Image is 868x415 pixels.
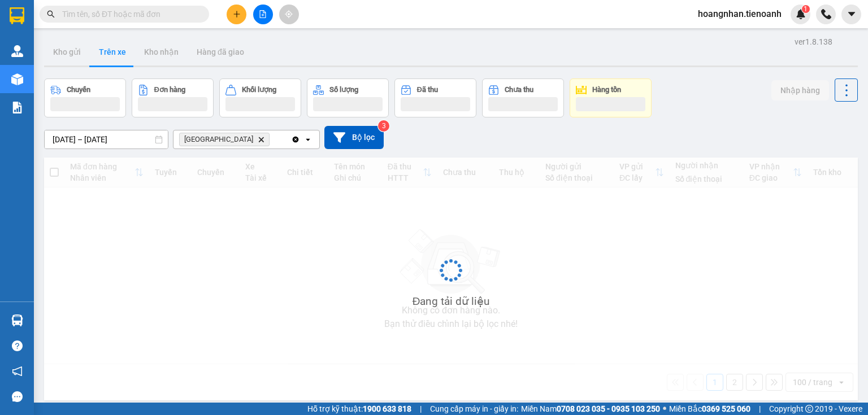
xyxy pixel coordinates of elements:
span: plus [233,10,241,18]
span: Cung cấp máy in - giấy in: [430,403,518,415]
div: Đơn hàng [154,86,185,94]
span: Thủ Đức [184,135,253,144]
button: plus [227,5,246,24]
span: ⚪️ [663,407,666,411]
button: Kho nhận [135,38,188,65]
sup: 1 [802,5,810,13]
button: Bộ lọc [324,126,384,149]
svg: open [303,135,313,144]
input: Selected Thủ Đức. [272,134,273,145]
button: Đã thu [394,78,476,117]
strong: 0369 525 060 [702,404,750,413]
strong: 0708 023 035 - 0935 103 250 [557,404,660,413]
svg: Clear all [291,135,300,144]
span: aim [285,10,293,18]
button: file-add [253,5,273,24]
span: Hỗ trợ kỹ thuật: [307,403,411,415]
input: Select a date range. [45,130,168,148]
svg: Delete [258,136,264,143]
button: Kho gửi [44,38,90,65]
img: warehouse-icon [11,73,23,85]
button: Nhập hàng [771,80,829,101]
span: message [12,391,23,402]
div: ver 1.8.138 [795,36,832,48]
span: search [47,10,55,18]
button: Hàng đã giao [188,38,253,65]
div: Chuyến [67,86,90,94]
span: Miền Bắc [669,403,750,415]
span: question-circle [12,340,23,351]
div: Chưa thu [505,86,533,94]
span: file-add [259,10,267,18]
button: Hàng tồn [570,78,652,117]
button: Đơn hàng [132,78,214,117]
strong: 1900 633 818 [363,404,411,413]
img: warehouse-icon [11,45,23,57]
button: Khối lượng [219,78,301,117]
span: | [759,403,761,415]
img: warehouse-icon [11,314,23,326]
button: Chuyến [44,78,126,117]
img: phone-icon [821,9,831,19]
span: notification [12,366,23,377]
span: copyright [805,405,813,413]
span: Miền Nam [521,403,660,415]
img: icon-new-feature [796,9,806,19]
div: Số lượng [329,86,358,94]
span: Thủ Đức, close by backspace [179,133,270,146]
button: Trên xe [90,38,135,65]
div: Hàng tồn [592,86,621,94]
div: Đã thu [417,86,438,94]
button: Số lượng [307,78,389,117]
span: | [420,403,422,415]
div: Khối lượng [242,86,276,94]
img: logo-vxr [10,7,24,24]
span: caret-down [847,9,857,19]
div: Đang tải dữ liệu [413,293,490,310]
button: Chưa thu [482,78,564,117]
button: aim [279,5,299,24]
input: Tìm tên, số ĐT hoặc mã đơn [62,8,196,20]
button: caret-down [841,5,861,24]
span: hoangnhan.tienoanh [689,7,791,21]
sup: 3 [378,120,389,132]
span: 1 [804,5,808,13]
img: solution-icon [11,102,23,113]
